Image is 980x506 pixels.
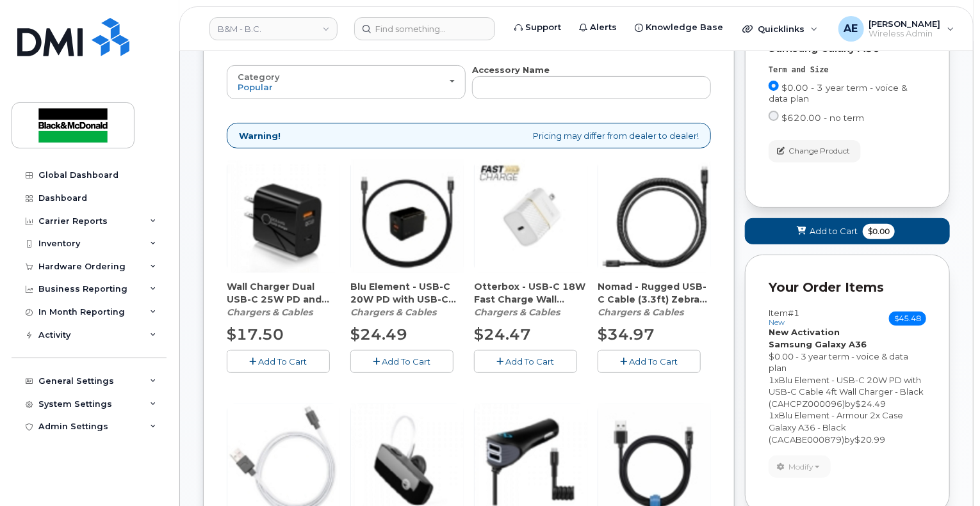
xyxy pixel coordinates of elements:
strong: New Activation [769,327,840,337]
span: Knowledge Base [646,21,723,34]
span: $45.48 [889,312,926,326]
div: Wall Charger Dual USB-C 25W PD and USB-A Bulk (For Samsung) - Black (CAHCBE000093) [227,280,340,319]
span: Blu Element - USB-C 20W PD with USB-C Cable 4ft Wall Charger - Black (CAHCPZ000096) [769,375,924,409]
h3: Item [769,308,799,327]
img: accessory36681.JPG [475,160,587,273]
button: Add To Cart [350,350,453,372]
a: Alerts [570,15,626,40]
span: Wireless Admin [869,29,941,39]
button: Add To Cart [598,350,701,372]
span: $20.99 [854,434,885,445]
span: #1 [788,308,799,318]
span: $0.00 [863,224,895,239]
em: Chargers & Cables [350,306,436,318]
strong: Accessory Name [472,65,550,75]
strong: Warning! [239,130,281,142]
span: $24.49 [855,399,886,409]
span: Quicklinks [758,24,804,34]
em: Chargers & Cables [227,306,313,318]
div: x by [769,409,926,445]
img: accessory36347.JPG [351,160,464,273]
input: Find something... [354,17,495,40]
button: Add To Cart [227,350,330,372]
span: Alerts [590,21,617,34]
span: Popular [238,82,273,92]
span: Add To Cart [382,356,431,367]
div: Angelica Emnacen [829,16,963,42]
div: Blu Element - USB-C 20W PD with USB-C Cable 4ft Wall Charger - Black (CAHCPZ000096) [350,280,464,319]
strong: Samsung Galaxy A36 [769,339,867,349]
button: Change Product [769,140,861,162]
a: Knowledge Base [626,15,732,40]
div: $0.00 - 3 year term - voice & data plan [769,351,926,374]
span: 1 [769,410,774,420]
p: Your Order Items [769,278,926,297]
span: $620.00 - no term [781,113,864,123]
span: $24.47 [474,325,531,344]
span: Add To Cart [259,356,307,367]
a: B&M - B.C. [209,17,338,40]
span: $17.50 [227,325,284,344]
div: Quicklinks [733,16,827,42]
span: Blu Element - Armour 2x Case Galaxy A36 - Black (CACABE000879) [769,410,903,444]
span: Otterbox - USB-C 18W Fast Charge Wall Adapter - White (CAHCAP000074) [474,280,587,306]
button: Add to Cart $0.00 [745,218,950,244]
button: Category Popular [227,65,466,99]
button: Add To Cart [474,350,577,372]
div: Pricing may differ from dealer to dealer! [227,123,711,149]
span: Support [525,21,561,34]
div: Nomad - Rugged USB-C Cable (3.3ft) Zebra (CAMIBE000170) [598,280,711,319]
span: $34.97 [598,325,655,344]
span: Blu Element - USB-C 20W PD with USB-C Cable 4ft Wall Charger - Black (CAHCPZ000096) [350,280,464,306]
span: Nomad - Rugged USB-C Cable (3.3ft) Zebra (CAMIBE000170) [598,280,711,306]
input: $0.00 - 3 year term - voice & data plan [769,81,779,91]
em: Chargers & Cables [474,306,560,318]
span: Add To Cart [506,356,555,367]
span: Modify [788,461,813,473]
img: accessory36548.JPG [598,160,711,273]
a: Support [505,15,570,40]
button: Modify [769,455,831,478]
em: Chargers & Cables [598,306,683,318]
span: 1 [769,375,774,385]
span: Wall Charger Dual USB-C 25W PD and USB-A Bulk (For Samsung) - Black (CAHCBE000093) [227,280,340,306]
span: AE [844,21,858,36]
div: x by [769,374,926,410]
span: Change Product [788,145,850,157]
span: Add to Cart [810,225,858,237]
span: $24.49 [350,325,407,344]
div: Otterbox - USB-C 18W Fast Charge Wall Adapter - White (CAHCAP000074) [474,280,587,319]
img: accessory36907.JPG [227,160,340,273]
div: Term and Size [769,65,926,75]
input: $620.00 - no term [769,111,779,121]
small: new [769,318,785,327]
span: $0.00 - 3 year term - voice & data plan [769,83,908,104]
span: Add To Cart [630,356,678,367]
span: [PERSON_NAME] [869,19,941,29]
span: Category [238,72,280,82]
